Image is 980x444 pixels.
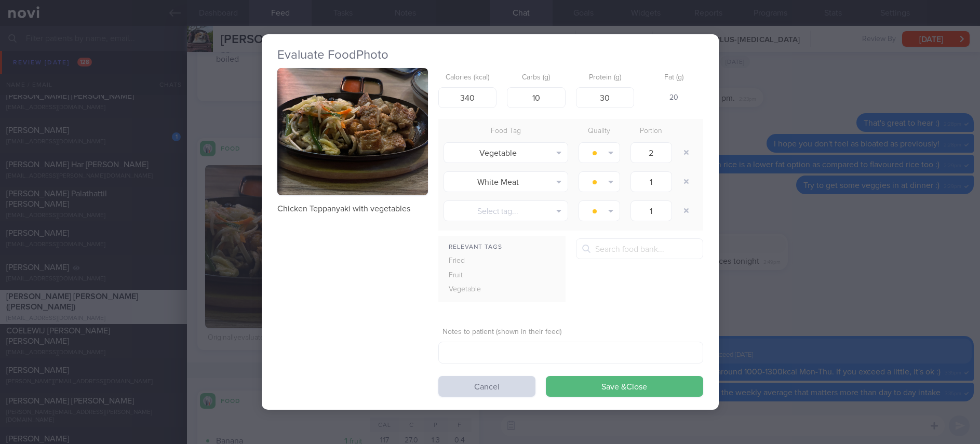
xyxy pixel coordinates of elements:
div: Portion [625,124,677,139]
input: 9 [576,87,635,108]
div: Quality [573,124,625,139]
input: Search food bank... [576,238,703,259]
button: White Meat [444,171,568,192]
div: Vegetable [438,282,505,297]
p: Chicken Teppanyaki with vegetables [277,204,428,214]
input: 1.0 [630,142,672,163]
label: Calories (kcal) [442,73,493,83]
input: 250 [438,87,497,108]
button: Cancel [438,376,535,397]
button: Vegetable [444,142,568,163]
input: 33 [507,87,566,108]
input: 1.0 [630,171,672,192]
img: Chicken Teppanyaki with vegetables [277,68,428,196]
h2: Evaluate Food Photo [277,47,703,63]
label: Fat (g) [649,73,699,83]
label: Protein (g) [580,73,630,83]
input: 1.0 [630,200,672,221]
div: Food Tag [438,124,573,139]
button: Save &Close [546,376,703,397]
button: Select tag... [444,200,568,221]
div: Fried [438,254,505,268]
div: Fruit [438,268,505,283]
label: Carbs (g) [511,73,561,83]
div: Relevant Tags [438,241,566,254]
div: 20 [645,87,703,109]
label: Notes to patient (shown in their feed) [442,328,699,337]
